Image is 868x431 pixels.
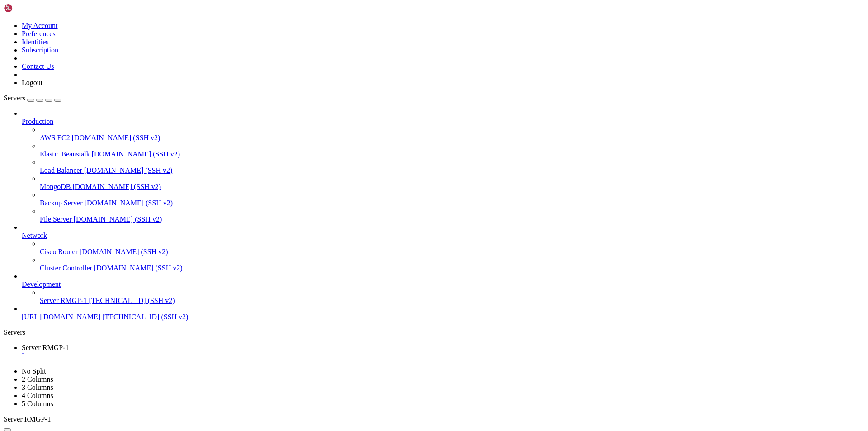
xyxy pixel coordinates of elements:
a: AWS EC2 [DOMAIN_NAME] (SSH v2) [40,134,864,142]
a: Subscription [22,46,58,54]
x-row: 687 updates can be applied immediately. [4,157,750,165]
div: Servers [4,328,864,336]
span: Production [22,118,53,125]
a: 5 Columns [22,400,53,407]
span: [TECHNICAL_ID] (SSH v2) [102,313,188,321]
span: [DOMAIN_NAME] (SSH v2) [94,264,183,272]
li: File Server [DOMAIN_NAME] (SSH v2) [40,207,864,223]
li: [URL][DOMAIN_NAME] [TECHNICAL_ID] (SSH v2) [22,305,864,321]
a: MongoDB [DOMAIN_NAME] (SSH v2) [40,183,864,191]
li: Server RMGP-1 [TECHNICAL_ID] (SSH v2) [40,289,864,305]
x-row: * Management: [URL][DOMAIN_NAME] [4,27,750,34]
x-row: System load: 0.0 Processes: 121 [4,65,750,73]
span: Server RMGP-1 [4,415,51,423]
span: Server RMGP-1 [40,297,87,304]
img: Shellngn [4,4,56,13]
a: Development [22,280,864,289]
a: Servers [4,94,61,102]
span: File Server [40,215,72,223]
span: AWS EC2 [40,134,70,142]
a: Load Balancer [DOMAIN_NAME] (SSH v2) [40,166,864,175]
a: Cluster Controller [DOMAIN_NAME] (SSH v2) [40,264,864,272]
li: Production [22,109,864,223]
x-row: Memory usage: 26% IPv4 address for eth0: [TECHNICAL_ID] [4,81,750,88]
span: [TECHNICAL_ID] (SSH v2) [89,297,175,304]
x-row: Learn more about enabling ESM Apps service at [URL][DOMAIN_NAME] [4,188,750,196]
li: Cisco Router [DOMAIN_NAME] (SSH v2) [40,240,864,256]
x-row: * Strictly confined Kubernetes makes edge and IoT secure. Learn how MicroK8s [4,104,750,111]
x-row: System information as of [DATE] [4,50,750,57]
span: Server RMGP-1 [22,344,69,351]
a: My Account [22,22,58,29]
span: Backup Server [40,199,83,207]
x-row: Expanded Security Maintenance for Applications is not enabled. [4,142,750,150]
a: 2 Columns [22,375,53,383]
span: Development [22,280,61,288]
a: File Server [DOMAIN_NAME] (SSH v2) [40,215,864,223]
a: [URL][DOMAIN_NAME] [TECHNICAL_ID] (SSH v2) [22,313,864,321]
span: Servers [4,94,25,102]
li: Cluster Controller [DOMAIN_NAME] (SSH v2) [40,256,864,272]
span: Load Balancer [40,166,82,174]
div: (18, 28) [72,219,76,227]
span: MongoDB [40,183,71,190]
li: Load Balancer [DOMAIN_NAME] (SSH v2) [40,158,864,175]
a: Identities [22,38,49,46]
a: Production [22,118,864,126]
li: AWS EC2 [DOMAIN_NAME] (SSH v2) [40,126,864,142]
span: Network [22,232,47,239]
x-row: Last login: [DATE] from [TECHNICAL_ID] [4,211,750,219]
span: Cluster Controller [40,264,92,272]
x-row: Usage of /: 77.1% of 24.44GB Users logged in: 0 [4,73,750,81]
a: Contact Us [22,62,54,70]
x-row: Welcome to Ubuntu 22.04.5 LTS (GNU/Linux 5.15.0-139-generic x86_64) [4,4,750,11]
a: 3 Columns [22,384,53,391]
span: [DOMAIN_NAME] (SSH v2) [80,248,168,256]
a: Backup Server [DOMAIN_NAME] (SSH v2) [40,199,864,207]
span: [DOMAIN_NAME] (SSH v2) [72,134,160,142]
x-row: root@vps130383:~# [4,219,750,227]
span: [DOMAIN_NAME] (SSH v2) [74,215,162,223]
span: Cisco Router [40,248,78,256]
a: Server RMGP-1 [TECHNICAL_ID] (SSH v2) [40,297,864,305]
x-row: just raised the bar for easy, resilient and secure K8s cluster deployment. [4,111,750,119]
a: 4 Columns [22,392,53,399]
span: [URL][DOMAIN_NAME] [22,313,100,321]
span: [DOMAIN_NAME] (SSH v2) [84,166,173,174]
span: [DOMAIN_NAME] (SSH v2) [72,183,161,190]
li: MongoDB [DOMAIN_NAME] (SSH v2) [40,175,864,191]
li: Network [22,223,864,272]
a: Network [22,232,864,240]
x-row: To see these additional updates run: apt list --upgradable [4,165,750,173]
a: No Split [22,367,46,375]
x-row: * Documentation: [URL][DOMAIN_NAME] [4,19,750,27]
a: Cisco Router [DOMAIN_NAME] (SSH v2) [40,248,864,256]
li: Development [22,272,864,305]
a: Logout [22,79,42,86]
x-row: [URL][DOMAIN_NAME] [4,127,750,134]
li: Backup Server [DOMAIN_NAME] (SSH v2) [40,191,864,207]
span: Elastic Beanstalk [40,150,90,158]
a:  [22,352,864,360]
span: [DOMAIN_NAME] (SSH v2) [92,150,180,158]
a: Elastic Beanstalk [DOMAIN_NAME] (SSH v2) [40,150,864,158]
x-row: 38 additional security updates can be applied with ESM Apps. [4,180,750,188]
span: [DOMAIN_NAME] (SSH v2) [85,199,173,207]
a: Server RMGP-1 [22,344,864,360]
a: Preferences [22,30,56,38]
x-row: * Support: [URL][DOMAIN_NAME] [4,34,750,42]
li: Elastic Beanstalk [DOMAIN_NAME] (SSH v2) [40,142,864,158]
x-row: Swap usage: 30% [4,88,750,96]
